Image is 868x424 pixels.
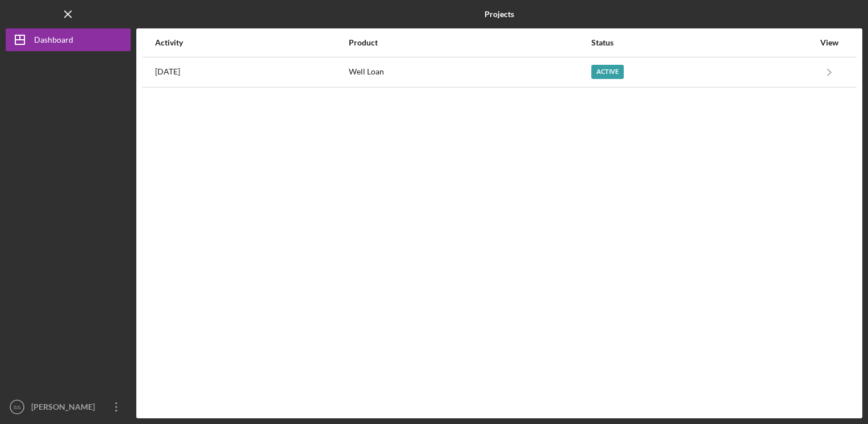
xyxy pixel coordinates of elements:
[591,65,624,79] div: Active
[155,67,180,76] time: 2025-08-14 19:51
[485,10,514,19] b: Projects
[6,28,131,51] button: Dashboard
[6,396,131,418] button: SS[PERSON_NAME]
[349,58,590,86] div: Well Loan
[815,38,844,47] div: View
[155,38,348,47] div: Activity
[14,404,21,410] text: SS
[591,38,814,47] div: Status
[28,396,102,421] div: [PERSON_NAME]
[34,28,73,54] div: Dashboard
[349,38,590,47] div: Product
